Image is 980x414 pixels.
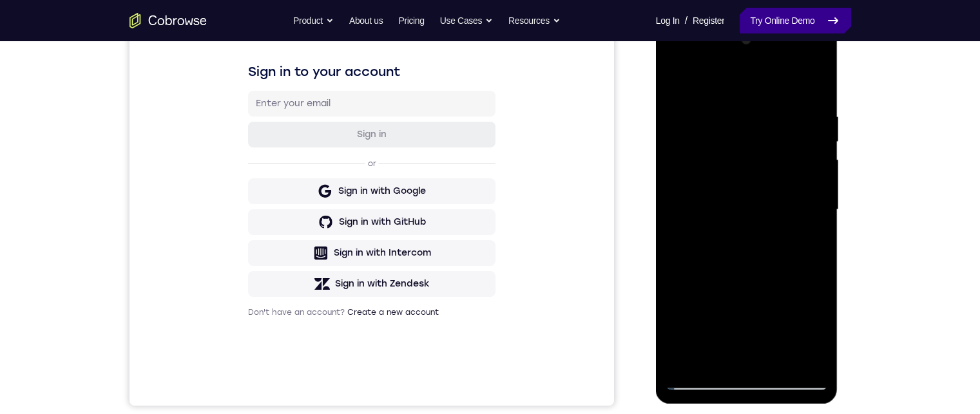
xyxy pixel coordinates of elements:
[206,303,300,316] div: Sign in with Zendesk
[209,241,296,254] div: Sign in with GitHub
[349,8,383,33] a: About us
[440,8,493,33] button: Use Cases
[119,297,366,323] button: Sign in with Zendesk
[209,211,296,223] div: Sign in with Google
[293,8,334,33] button: Product
[693,8,724,33] a: Register
[119,235,366,261] button: Sign in with GitHub
[508,8,561,33] button: Resources
[656,8,680,33] a: Log In
[119,333,366,343] p: Don't have an account?
[398,8,424,33] a: Pricing
[119,204,366,230] button: Sign in with Google
[130,13,207,28] a: Go to the home page
[218,334,309,343] a: Create a new account
[740,8,850,33] a: Try Online Demo
[204,272,302,285] div: Sign in with Intercom
[236,184,249,194] p: or
[685,13,687,28] span: /
[119,266,366,292] button: Sign in with Intercom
